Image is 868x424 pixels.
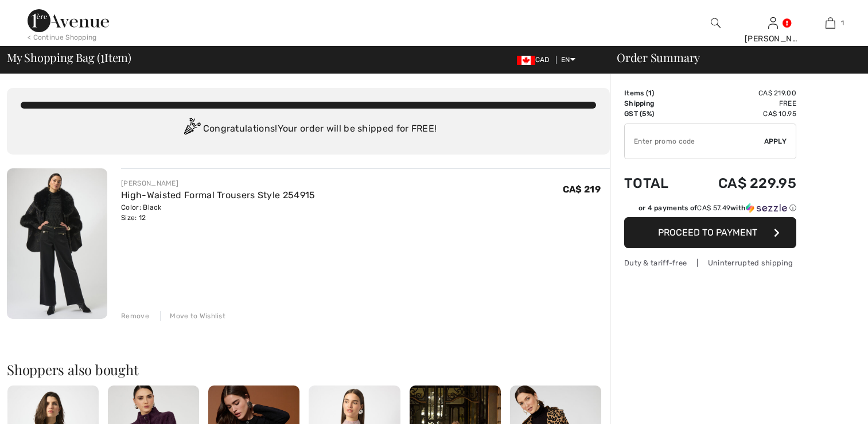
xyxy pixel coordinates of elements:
[625,124,764,159] input: Promo code
[121,190,315,201] a: High-Waisted Formal Trousers Style 254915
[21,118,596,141] div: Congratulations! Your order will be shipped for FREE!
[764,136,787,147] span: Apply
[624,109,687,119] td: GST (5%)
[639,203,796,213] div: or 4 payments of with
[517,56,535,65] img: Canadian Dollar
[624,88,687,98] td: Items ( )
[517,56,554,64] span: CAD
[648,89,652,97] span: 1
[603,52,861,63] div: Order Summary
[160,311,225,321] div: Move to Wishlist
[687,98,796,109] td: Free
[624,203,796,217] div: or 4 payments ofCA$ 57.49withSezzle Click to learn more about Sezzle
[180,118,203,141] img: Congratulation2.svg
[28,32,97,43] div: < Continue Shopping
[624,217,796,248] button: Proceed to Payment
[697,204,730,212] span: CA$ 57.49
[563,184,601,195] span: CA$ 219
[687,164,796,203] td: CA$ 229.95
[28,9,109,32] img: 1ère Avenue
[624,164,687,203] td: Total
[745,33,801,45] div: [PERSON_NAME]
[826,16,835,30] img: My Bag
[100,49,104,64] span: 1
[624,98,687,109] td: Shipping
[7,52,131,63] span: My Shopping Bag ( Item)
[561,56,575,64] span: EN
[768,16,778,30] img: My Info
[687,109,796,119] td: CA$ 10.95
[768,17,778,28] a: Sign In
[121,311,149,321] div: Remove
[624,257,796,268] div: Duty & tariff-free | Uninterrupted shipping
[687,88,796,98] td: CA$ 219.00
[841,18,844,28] span: 1
[7,363,610,376] h2: Shoppers also bought
[658,227,757,238] span: Proceed to Payment
[746,203,787,213] img: Sezzle
[711,16,721,30] img: search the website
[802,16,858,30] a: 1
[121,202,315,223] div: Color: Black Size: 12
[7,168,107,319] img: High-Waisted Formal Trousers Style 254915
[121,178,315,188] div: [PERSON_NAME]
